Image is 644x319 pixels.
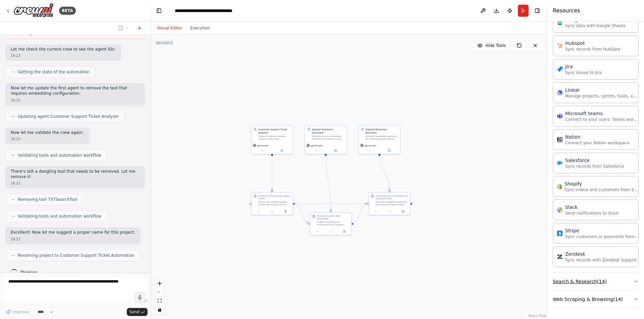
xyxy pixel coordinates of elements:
[258,201,291,206] div: Process all customer support tickets from {ticket_source} and perform comprehensive analysis. For...
[18,197,77,202] span: Removing tool TXTSearchTool
[135,292,145,302] button: Click to speak your automation idea
[317,221,350,226] div: Create comprehensive summaries for the support team based on the analyzed tickets. Identify commo...
[11,181,140,186] div: 16:23
[129,309,140,315] span: Send
[18,153,101,158] span: Validating tools and automation workflow
[3,308,32,316] button: Improve
[533,6,542,15] button: Hide right sidebar
[265,210,279,214] button: No output available
[366,128,398,134] div: Support Response Specialist
[11,47,116,52] p: Let me check the current crew to see the agent IDs:
[12,309,29,315] span: Improve
[397,210,409,214] button: Open in side panel
[354,202,367,224] g: Edge from f343401d-44f5-4a6e-909e-dae2c4f0835c to 9ed155ef-e52b-41f8-b1b5-e4395d47c177
[565,40,620,47] div: Hubspot
[565,234,639,239] p: Sync customers or payments from Stripe
[153,24,186,32] button: Visual Editor
[258,135,291,140] div: Analyze incoming customer support tickets from {ticket_source}, categorize them by urgency level ...
[305,125,347,154] div: Support Summary GeneratorGenerate concise, actionable summaries of customer support tickets for t...
[155,305,164,314] button: toggle interactivity
[382,210,396,214] button: No output available
[154,6,164,15] button: Hide left sidebar
[155,297,164,305] button: fit view
[115,24,131,32] button: Switch to previous chat
[312,135,344,140] div: Generate concise, actionable summaries of customer support tickets for the support team, identify...
[18,253,135,258] span: Renaming project to Customer Support Ticket Automation
[565,70,602,75] p: Sync issues to Jira
[155,279,164,314] div: React Flow controls
[324,153,332,211] g: Edge from a1a4a3cb-98f9-46e7-9d91-86215e4a8b34 to f343401d-44f5-4a6e-909e-dae2c4f0835c
[557,20,562,25] img: Google Sheets
[11,137,84,142] div: 16:23
[369,192,411,215] div: Create Response Templates and Escalation AlertsGenerate suggested responses for customer support ...
[565,93,639,99] p: Manage projects, sprints, tasks, and bug tracking in Linear
[553,291,639,308] button: Web Scraping & Browsing(14)
[18,114,119,119] span: Updating agent Customer Support Ticket Analyzer
[18,214,101,219] span: Validating tools and automation workflow
[310,212,352,235] div: Generate Support Team SummariesCreate comprehensive summaries for the support team based on the a...
[565,164,624,169] p: Sync records from Salesforce
[557,231,562,236] img: Stripe
[565,157,624,164] div: Salesforce
[565,211,619,216] p: Send notifications to Slack
[565,63,602,70] div: Jira
[186,24,214,32] button: Execution
[557,90,562,95] img: Linear
[557,160,562,166] img: Salesforce
[13,3,54,18] img: Logo
[317,215,350,220] div: Generate Support Team Summaries
[557,184,562,189] img: Shopify
[257,144,269,147] span: gpt-4o-mini
[557,137,562,142] img: Notion
[272,149,291,153] button: Open in side panel
[251,125,293,154] div: Customer Support Ticket AnalyzerAnalyze incoming customer support tickets from {ticket_source}, c...
[11,169,140,179] p: There's still a dangling tool that needs to be removed. Let me remove it:
[359,125,400,154] div: Support Response SpecialistGenerate suggested responses for customer support tickets, particularl...
[280,210,291,214] button: Open in side panel
[366,135,398,140] div: Generate suggested responses for customer support tickets, particularly for frequently asked ques...
[59,7,76,15] div: BETA
[11,237,135,242] div: 16:23
[565,204,619,211] div: Slack
[565,180,638,187] div: Shopify
[155,288,164,297] button: zoom out
[565,227,639,234] div: Stripe
[528,314,546,318] a: React Flow attribution
[18,69,90,75] span: Getting the state of the automation
[557,113,562,119] img: Microsoft Teams
[338,230,350,234] button: Open in side panel
[311,144,323,147] span: gpt-4o-mini
[565,257,637,263] p: Sync records with Zendesk Support
[11,98,140,103] div: 16:23
[156,40,173,46] div: Version 1
[565,134,630,140] div: Notion
[258,194,291,200] div: Analyze and Categorize Support Tickets
[11,230,135,235] p: Excellent! Now let me suggest a proper name for this project:
[295,202,308,224] g: Edge from a951995a-413e-4482-b485-0a0f40dcb322 to f343401d-44f5-4a6e-909e-dae2c4f0835c
[473,40,510,51] button: Hide Tools
[557,43,562,49] img: HubSpot
[20,270,41,275] span: Thinking...
[11,130,84,136] p: Now let me validate the crew again:
[378,153,391,190] g: Edge from ac7812e4-7fc5-4f60-af50-26b06ff675c7 to 9ed155ef-e52b-41f8-b1b5-e4395d47c177
[565,140,630,146] p: Connect your Notion workspace
[565,47,620,52] p: Sync records from HubSpot
[127,308,148,316] button: Send
[565,117,639,122] p: Connect to your users’ Teams workspaces
[270,156,274,190] g: Edge from b2aaa958-668e-4c30-9614-508b457a845c to a951995a-413e-4482-b485-0a0f40dcb322
[365,144,376,147] span: gpt-4o-mini
[565,251,637,257] div: Zendesk
[565,23,626,28] p: Sync data with Google Sheets
[485,43,506,48] span: Hide Tools
[553,273,639,290] button: Search & Research(14)
[11,86,140,96] p: Now let me update the first agent to remove the tool that requires embedding configuration:
[376,194,408,200] div: Create Response Templates and Escalation Alerts
[565,110,639,117] div: Microsoft teams
[565,87,639,93] div: Linear
[251,192,293,215] div: Analyze and Categorize Support TicketsProcess all customer support tickets from {ticket_source} a...
[324,230,338,234] button: No output available
[557,207,562,213] img: Slack
[557,254,562,259] img: Zendesk
[557,67,562,72] img: Jira
[175,7,250,14] nav: breadcrumb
